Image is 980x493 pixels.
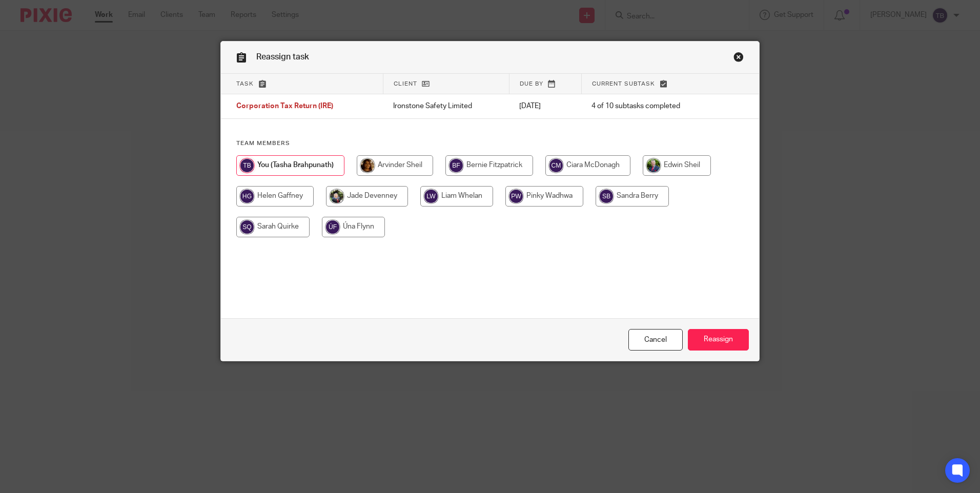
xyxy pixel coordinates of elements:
a: Close this dialog window [628,329,683,351]
span: Reassign task [256,53,309,61]
a: Close this dialog window [733,52,744,66]
td: 4 of 10 subtasks completed [581,94,720,119]
h4: Team members [236,139,744,148]
span: Due by [520,81,543,87]
p: [DATE] [519,101,571,111]
span: Client [394,81,417,87]
span: Corporation Tax Return (IRE) [236,103,333,110]
span: Current subtask [592,81,655,87]
span: Task [236,81,254,87]
p: Ironstone Safety Limited [393,101,499,111]
input: Reassign [688,329,749,351]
